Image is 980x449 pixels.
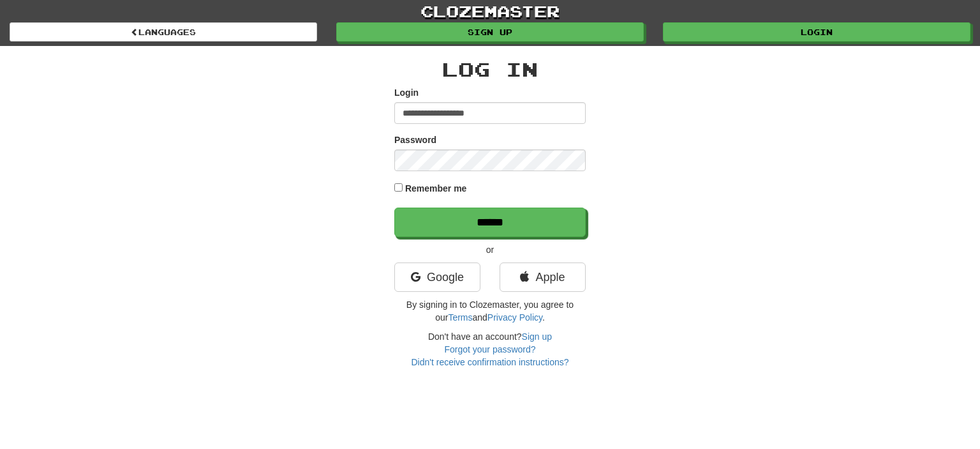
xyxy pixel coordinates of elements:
[405,182,467,195] label: Remember me
[487,312,542,323] a: Privacy Policy
[394,59,586,80] h2: Log In
[394,263,480,292] a: Google
[522,331,552,342] a: Sign up
[336,22,644,42] a: Sign up
[394,298,586,324] p: By signing in to Clozemaster, you agree to our and .
[394,86,419,99] label: Login
[411,357,568,367] a: Didn't receive confirmation instructions?
[394,133,436,146] label: Password
[448,312,472,323] a: Terms
[444,344,535,354] a: Forgot your password?
[500,263,586,292] a: Apple
[394,330,586,369] div: Don't have an account?
[10,22,317,42] a: Languages
[394,243,586,256] p: or
[663,22,970,42] a: Login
